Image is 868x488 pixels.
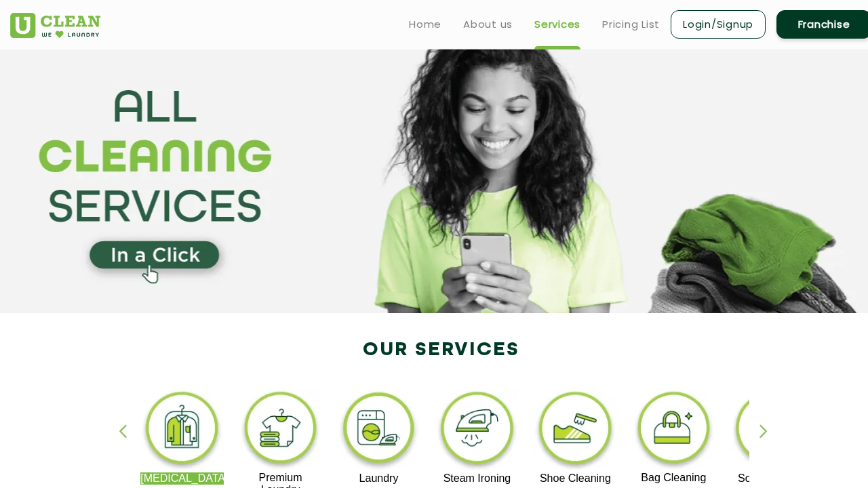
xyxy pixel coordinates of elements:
img: shoe_cleaning_11zon.webp [534,388,617,472]
img: steam_ironing_11zon.webp [435,388,519,472]
p: Laundry [337,472,420,485]
p: Sofa Cleaning [730,472,814,485]
a: About us [463,16,513,33]
p: Shoe Cleaning [534,472,617,485]
p: Steam Ironing [435,472,519,485]
img: bag_cleaning_11zon.webp [632,388,715,472]
img: premium_laundry_cleaning_11zon.webp [239,388,322,472]
a: Home [409,16,441,33]
a: Pricing List [602,16,660,33]
img: dry_cleaning_11zon.webp [140,388,224,472]
img: UClean Laundry and Dry Cleaning [10,13,100,38]
p: Bag Cleaning [632,472,715,484]
img: sofa_cleaning_11zon.webp [730,388,814,472]
a: Login/Signup [671,10,766,39]
img: laundry_cleaning_11zon.webp [337,388,420,472]
p: [MEDICAL_DATA] [140,472,224,485]
a: Services [534,16,580,33]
